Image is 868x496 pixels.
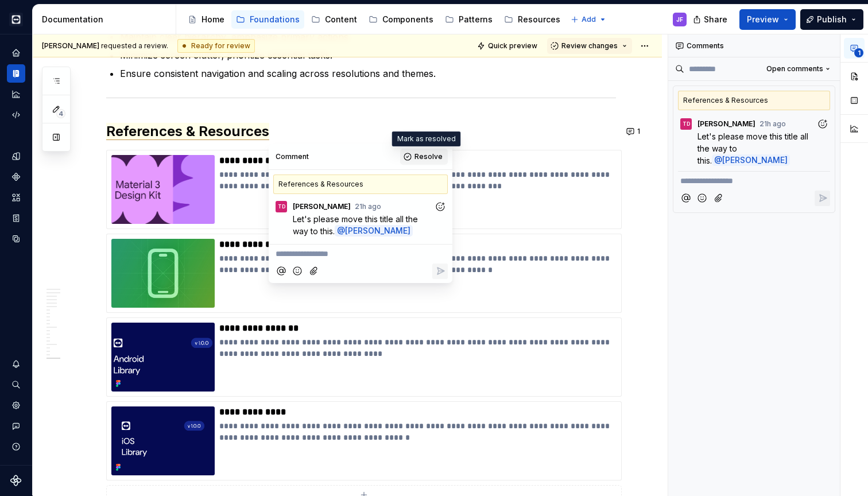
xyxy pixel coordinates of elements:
[414,152,443,161] span: Resolve
[325,14,357,25] div: Content
[704,14,727,25] span: Share
[7,355,25,373] button: Notifications
[7,44,25,62] a: Home
[120,67,616,80] p: Ensure consistent navigation and scaling across resolutions and themes.
[815,116,830,131] button: Add reaction
[7,106,25,124] a: Code automation
[382,14,433,25] div: Components
[111,323,215,392] img: 385a76d5-b41d-4718-a5b0-c42e8ce71ec3.png
[687,9,735,30] button: Share
[739,9,796,30] button: Preview
[561,41,618,51] span: Review changes
[440,10,497,29] a: Patterns
[817,14,847,25] span: Publish
[273,175,448,194] div: References & Resources
[854,48,863,57] span: 1
[273,245,448,260] div: Composer editor
[518,14,560,25] div: Resources
[250,14,300,25] div: Foundations
[722,156,788,165] span: [PERSON_NAME]
[290,263,305,279] button: Add emoji
[547,38,632,54] button: Review changes
[183,10,229,29] a: Home
[499,10,565,29] a: Resources
[747,14,779,25] span: Preview
[697,119,755,129] span: [PERSON_NAME]
[7,396,25,414] a: Settings
[695,191,710,206] button: Add emoji
[766,64,823,73] span: Open comments
[459,14,493,25] div: Patterns
[392,131,461,146] div: Mark as resolved
[364,10,438,29] a: Components
[7,188,25,207] a: Assets
[111,239,215,308] img: f12e7454-3a78-4226-a3ac-64e0a0ca9102.jpeg
[761,61,835,77] button: Open comments
[668,34,840,57] div: Comments
[111,406,215,475] img: 000d4738-b8a0-4317-af3d-bb4413acd68c.png
[683,119,690,129] div: TD
[335,225,413,237] span: @
[7,375,25,394] button: Search ⌘K
[307,263,322,279] button: Attach files
[183,8,565,31] div: Page tree
[56,109,65,118] span: 4
[10,475,22,486] svg: Supernova Logo
[432,263,448,279] button: Reply
[7,168,25,186] a: Components
[9,13,23,26] img: e3886e02-c8c5-455d-9336-29756fd03ba2.png
[400,149,448,165] button: Resolve
[678,171,830,187] div: Composer editor
[678,91,830,110] div: References & Resources
[7,85,25,103] a: Analytics
[307,10,362,29] a: Content
[567,11,610,28] button: Add
[488,41,537,51] span: Quick preview
[474,38,542,54] button: Quick preview
[711,191,727,206] button: Attach files
[345,226,410,236] span: [PERSON_NAME]
[42,41,99,50] span: [PERSON_NAME]
[800,9,863,30] button: Publish
[293,202,351,211] span: [PERSON_NAME]
[678,191,693,206] button: Mention someone
[7,209,25,227] a: Storybook stories
[7,230,25,248] a: Data sources
[177,39,255,53] div: Ready for review
[42,14,171,25] div: Documentation
[273,263,289,279] button: Mention someone
[278,202,285,211] div: TD
[42,41,168,51] span: requested a review.
[106,123,269,140] span: References & Resources
[201,14,224,25] div: Home
[582,15,596,24] span: Add
[676,15,683,24] div: JF
[712,154,790,166] span: @
[432,199,448,214] button: Add reaction
[637,127,640,136] span: 1
[815,191,830,206] button: Reply
[697,131,811,165] span: Let's please move this title all the way to this.
[7,147,25,165] a: Design tokens
[231,10,304,29] a: Foundations
[293,214,420,236] span: Let's please move this title all the way to this.
[276,152,309,161] div: Comment
[7,417,25,435] button: Contact support
[111,155,215,224] img: 15103d00-ff30-4e99-9b0f-f2f6585d5eaa.png
[623,123,645,139] button: 1
[7,64,25,83] a: Documentation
